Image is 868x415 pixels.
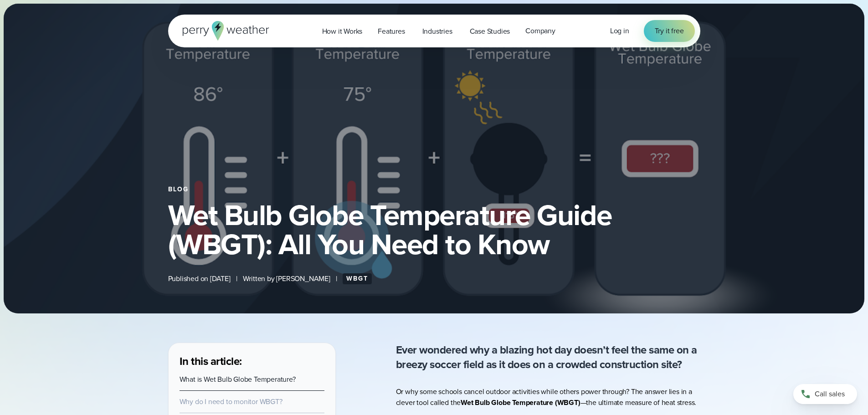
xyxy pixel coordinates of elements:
[470,26,510,37] span: Case Studies
[314,22,370,41] a: How it Works
[336,273,337,284] span: |
[655,26,684,36] span: Try it free
[610,26,629,36] span: Log in
[322,26,363,37] span: How it Works
[396,386,700,408] p: Or why some schools cancel outdoor activities while others power through? The answer lies in a cl...
[180,374,296,384] a: What is Wet Bulb Globe Temperature?
[168,186,700,193] div: Blog
[168,200,700,259] h1: Wet Bulb Globe Temperature Guide (WBGT): All You Need to Know
[236,273,237,284] span: |
[815,389,845,400] span: Call sales
[378,26,405,37] span: Features
[343,273,372,284] a: WBGT
[610,26,629,36] a: Log in
[243,273,330,284] span: Written by [PERSON_NAME]
[422,26,452,37] span: Industries
[462,22,518,41] a: Case Studies
[644,20,695,42] a: Try it free
[793,384,857,404] a: Call sales
[180,354,324,369] h3: In this article:
[525,26,555,36] span: Company
[396,343,700,372] p: Ever wondered why a blazing hot day doesn’t feel the same on a breezy soccer field as it does on ...
[461,397,580,408] strong: Wet Bulb Globe Temperature (WBGT)
[180,396,282,407] a: Why do I need to monitor WBGT?
[168,273,231,284] span: Published on [DATE]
